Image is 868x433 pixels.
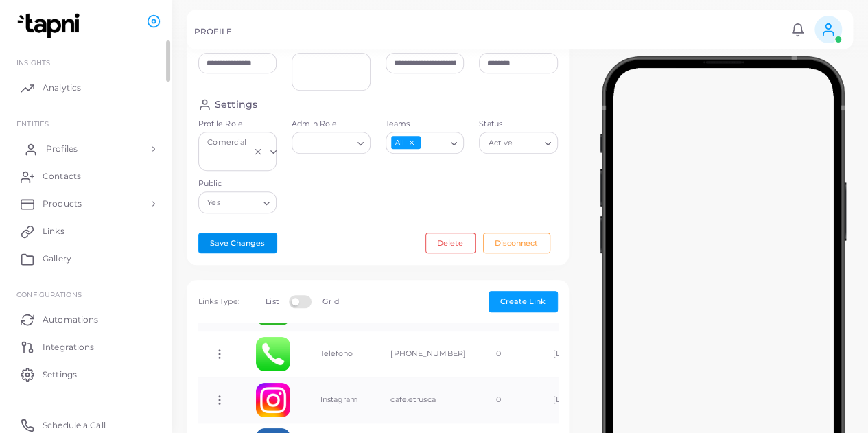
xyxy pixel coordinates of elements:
[292,119,371,130] label: Admin Role
[206,136,249,150] span: Comercial
[198,178,277,189] label: Public
[43,341,94,353] span: Integrations
[43,419,106,432] span: Schedule a Call
[481,377,538,423] td: 0
[253,146,263,157] button: Clear Selected
[538,377,603,423] td: [DATE]
[46,143,78,155] span: Profiles
[198,119,277,130] label: Profile Role
[481,331,538,377] td: 0
[305,377,376,423] td: Instagram
[500,296,546,306] span: Create Link
[43,253,71,265] span: Gallery
[292,132,371,154] div: Search for option
[386,119,465,130] label: Teams
[10,245,161,272] a: Gallery
[489,291,558,312] button: Create Link
[425,233,476,253] button: Delete
[10,305,161,333] a: Automations
[204,152,250,167] input: Search for option
[43,314,98,326] span: Automations
[16,119,49,128] span: ENTITIES
[10,360,161,388] a: Settings
[407,138,417,148] button: Deselect All
[10,333,161,360] a: Integrations
[43,198,82,210] span: Products
[515,135,539,150] input: Search for option
[10,163,161,190] a: Contacts
[43,82,81,94] span: Analytics
[43,170,81,183] span: Contacts
[206,196,222,211] span: Yes
[43,368,77,381] span: Settings
[391,136,421,149] span: All
[198,132,277,171] div: Search for option
[10,74,161,102] a: Analytics
[198,191,277,213] div: Search for option
[375,331,481,377] td: [PHONE_NUMBER]
[215,98,257,111] h4: Settings
[43,225,64,237] span: Links
[538,331,603,377] td: [DATE]
[194,27,232,36] h5: PROFILE
[16,290,82,299] span: Configurations
[10,190,161,218] a: Products
[16,58,50,67] span: INSIGHTS
[305,331,376,377] td: Teléfono
[198,233,277,253] button: Save Changes
[256,383,290,417] img: instagram.png
[12,13,89,38] img: logo
[479,132,558,154] div: Search for option
[422,135,445,150] input: Search for option
[298,135,352,150] input: Search for option
[223,196,258,211] input: Search for option
[479,119,558,130] label: Status
[375,377,481,423] td: cafe.etrusca
[483,233,550,253] button: Disconnect
[322,296,338,307] label: Grid
[386,132,465,154] div: Search for option
[10,218,161,245] a: Links
[256,337,290,371] img: phone.png
[486,136,514,150] span: Active
[10,135,161,163] a: Profiles
[266,296,278,307] label: List
[198,296,239,306] span: Links Type:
